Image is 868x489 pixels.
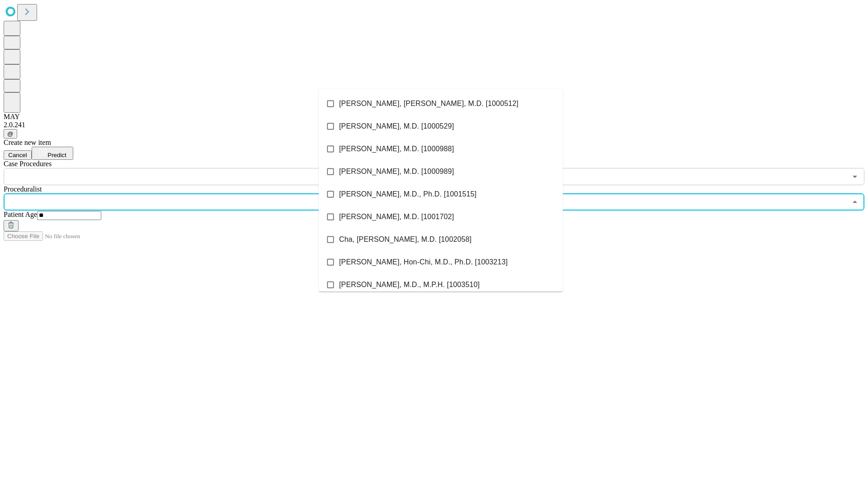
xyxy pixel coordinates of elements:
[339,166,454,177] span: [PERSON_NAME], M.D. [1000989]
[32,147,73,160] button: Predict
[4,211,37,218] span: Patient Age
[339,257,508,268] span: [PERSON_NAME], Hon-Chi, M.D., Ph.D. [1003213]
[339,279,480,290] span: [PERSON_NAME], M.D., M.P.H. [1003510]
[4,139,51,146] span: Create new item
[8,152,27,158] span: Cancel
[4,121,864,129] div: 2.0.241
[4,129,17,139] button: @
[339,211,454,222] span: [PERSON_NAME], M.D. [1001702]
[849,170,861,183] button: Open
[4,185,42,193] span: Proceduralist
[339,144,454,154] span: [PERSON_NAME], M.D. [1000988]
[4,160,52,168] span: Scheduled Procedure
[7,130,14,137] span: @
[339,189,476,200] span: [PERSON_NAME], M.D., Ph.D. [1001515]
[849,196,861,208] button: Close
[339,234,472,245] span: Cha, [PERSON_NAME], M.D. [1002058]
[4,113,864,121] div: MAY
[339,98,519,109] span: [PERSON_NAME], [PERSON_NAME], M.D. [1000512]
[4,150,32,160] button: Cancel
[339,121,454,132] span: [PERSON_NAME], M.D. [1000529]
[47,152,66,158] span: Predict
